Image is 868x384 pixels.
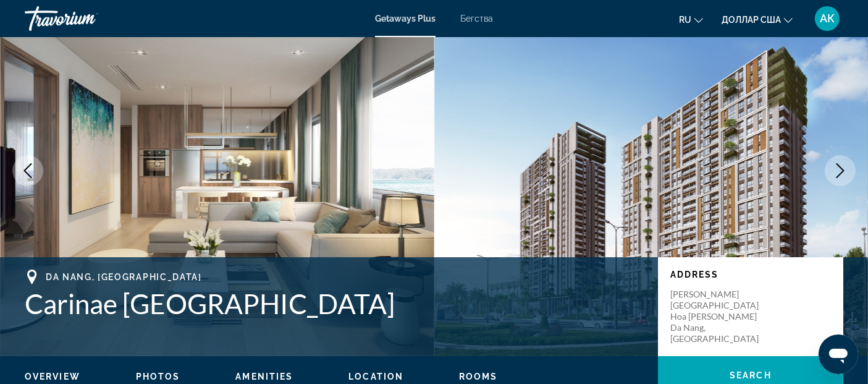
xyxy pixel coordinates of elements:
[136,371,180,382] button: Photos
[459,371,498,382] button: Rooms
[459,372,498,382] span: Rooms
[235,372,293,382] span: Amenities
[375,14,436,23] a: Getaways Plus
[811,6,843,32] button: Меню пользователя
[460,14,493,23] a: Бегства
[235,371,293,382] button: Amenities
[670,289,769,344] p: [PERSON_NAME][GEOGRAPHIC_DATA] Hoa [PERSON_NAME] Da Nang, [GEOGRAPHIC_DATA]
[348,372,403,382] span: Location
[12,155,43,186] button: Previous image
[136,372,180,382] span: Photos
[730,370,772,380] span: Search
[819,335,858,374] iframe: Кнопка запуска окна обмена сообщениями
[722,11,793,28] button: Изменить валюту
[679,15,691,25] font: ru
[679,11,703,28] button: Изменить язык
[722,15,781,25] font: доллар США
[825,155,856,186] button: Next image
[46,272,202,282] span: Da Nang, [GEOGRAPHIC_DATA]
[820,12,835,25] font: АК
[25,2,148,35] a: Травориум
[348,371,403,382] button: Location
[25,371,80,382] button: Overview
[25,288,646,320] h1: Carinae [GEOGRAPHIC_DATA]
[670,270,831,279] p: Address
[25,372,80,382] span: Overview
